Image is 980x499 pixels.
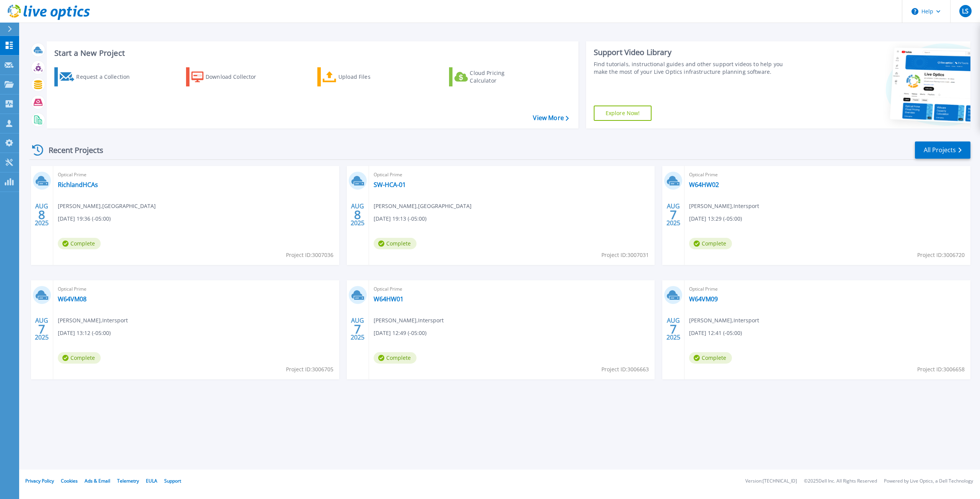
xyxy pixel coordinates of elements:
[470,69,531,85] div: Cloud Pricing Calculator
[54,67,140,86] a: Request a Collection
[374,202,472,210] span: [PERSON_NAME] , [GEOGRAPHIC_DATA]
[374,285,650,293] span: Optical Prime
[884,479,973,484] li: Powered by Live Optics, a Dell Technology
[804,479,877,484] li: © 2025 Dell Inc. All Rights Reserved
[689,295,718,303] a: W64VM09
[915,141,970,159] a: All Projects
[689,238,732,249] span: Complete
[374,171,650,179] span: Optical Prime
[164,478,181,484] a: Support
[594,47,792,57] div: Support Video Library
[594,60,792,76] div: Find tutorials, instructional guides and other support videos to help you make the most of your L...
[61,478,78,484] a: Cookies
[594,106,652,121] a: Explore Now!
[666,201,681,229] div: AUG 2025
[58,285,335,293] span: Optical Prime
[670,211,677,218] span: 7
[38,211,45,218] span: 8
[58,215,111,223] span: [DATE] 19:36 (-05:00)
[146,478,157,484] a: EULA
[206,69,267,85] div: Download Collector
[689,329,742,337] span: [DATE] 12:41 (-05:00)
[374,316,444,325] span: [PERSON_NAME] , Intersport
[34,315,49,343] div: AUG 2025
[58,202,156,210] span: [PERSON_NAME] , [GEOGRAPHIC_DATA]
[76,69,137,85] div: Request a Collection
[58,316,128,325] span: [PERSON_NAME] , Intersport
[601,365,649,374] span: Project ID: 3006663
[58,329,111,337] span: [DATE] 13:12 (-05:00)
[449,67,534,86] a: Cloud Pricing Calculator
[38,326,45,332] span: 7
[354,211,361,218] span: 8
[917,365,965,374] span: Project ID: 3006658
[58,238,101,249] span: Complete
[354,326,361,332] span: 7
[58,352,101,364] span: Complete
[689,316,759,325] span: [PERSON_NAME] , Intersport
[601,251,649,259] span: Project ID: 3007031
[34,201,49,229] div: AUG 2025
[58,181,98,189] a: RichlandHCAs
[689,285,966,293] span: Optical Prime
[689,171,966,179] span: Optical Prime
[58,171,335,179] span: Optical Prime
[374,238,416,249] span: Complete
[666,315,681,343] div: AUG 2025
[350,201,365,229] div: AUG 2025
[317,67,403,86] a: Upload Files
[689,352,732,364] span: Complete
[917,251,965,259] span: Project ID: 3006720
[117,478,139,484] a: Telemetry
[374,352,416,364] span: Complete
[25,478,54,484] a: Privacy Policy
[29,141,114,159] div: Recent Projects
[745,479,797,484] li: Version: [TECHNICAL_ID]
[533,114,568,122] a: View More
[58,295,87,303] a: W64VM08
[374,329,426,337] span: [DATE] 12:49 (-05:00)
[286,251,333,259] span: Project ID: 3007036
[374,215,426,223] span: [DATE] 19:13 (-05:00)
[338,69,400,85] div: Upload Files
[350,315,365,343] div: AUG 2025
[186,67,271,86] a: Download Collector
[374,181,406,189] a: SW-HCA-01
[374,295,403,303] a: W64HW01
[54,49,568,57] h3: Start a New Project
[286,365,333,374] span: Project ID: 3006705
[85,478,110,484] a: Ads & Email
[689,215,742,223] span: [DATE] 13:29 (-05:00)
[962,8,969,14] span: LS
[670,326,677,332] span: 7
[689,202,759,210] span: [PERSON_NAME] , Intersport
[689,181,719,189] a: W64HW02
